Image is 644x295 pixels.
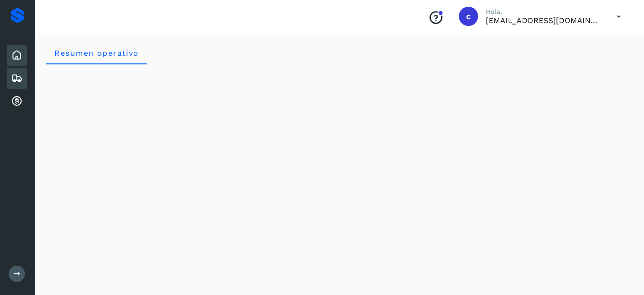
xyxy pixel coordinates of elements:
[486,16,601,25] p: cobranza1@tmartin.mx
[7,91,27,112] div: Cuentas por cobrar
[54,49,139,58] span: Resumen operativo
[7,68,27,89] div: Embarques
[486,8,601,16] p: Hola,
[7,45,27,66] div: Inicio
